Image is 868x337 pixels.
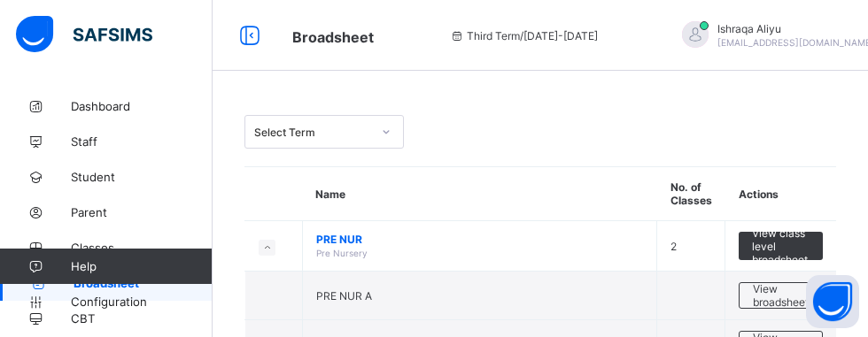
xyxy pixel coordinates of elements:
[806,275,859,328] button: Open asap
[449,29,598,42] span: session/term information
[657,167,725,221] th: No. of Classes
[725,167,837,221] th: Actions
[670,240,677,253] span: 2
[71,205,213,219] span: Parent
[16,16,152,53] img: safsims
[254,126,371,139] div: Select Term
[302,167,657,221] th: Name
[752,226,810,266] span: View class level broadsheet
[71,241,213,255] span: Classes
[71,134,213,149] span: Staff
[316,289,372,303] span: PRE NUR A
[71,170,213,184] span: Student
[71,259,212,273] span: Help
[71,99,213,113] span: Dashboard
[71,295,212,309] span: Configuration
[292,28,374,46] span: Broadsheet
[316,233,644,246] span: PRE NUR
[739,232,823,245] a: View class level broadsheet
[316,248,368,258] span: Pre Nursery
[739,282,823,295] a: View broadsheet
[753,282,809,309] span: View broadsheet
